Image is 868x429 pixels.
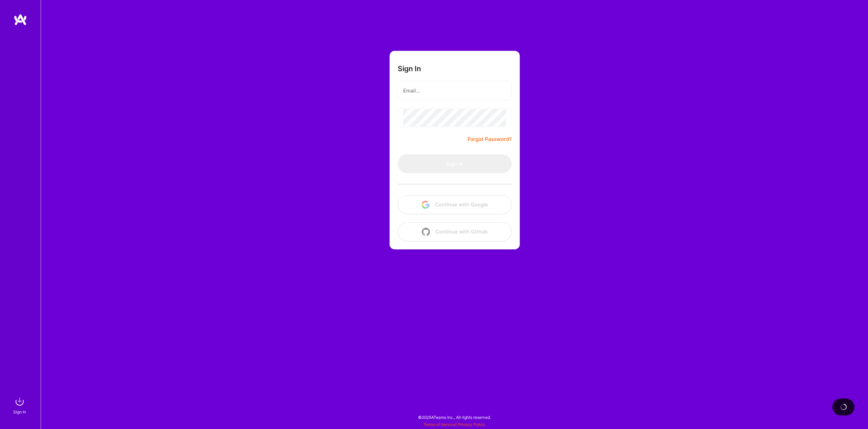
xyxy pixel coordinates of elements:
[423,422,485,427] span: |
[13,395,26,408] img: sign in
[398,195,512,214] button: Continue with Google
[14,14,27,26] img: logo
[468,135,512,143] a: Forgot Password?
[398,222,512,241] button: Continue with Github
[422,228,430,236] img: icon
[423,422,455,427] a: Terms of Service
[840,404,847,410] img: loading
[14,395,26,415] a: sign inSign In
[398,154,512,173] button: Sign In
[13,408,26,415] div: Sign In
[398,64,421,73] h3: Sign In
[403,82,506,99] input: Email...
[41,409,868,426] div: © 2025 ATeams Inc., All rights reserved.
[421,201,430,209] img: icon
[458,422,485,427] a: Privacy Policy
